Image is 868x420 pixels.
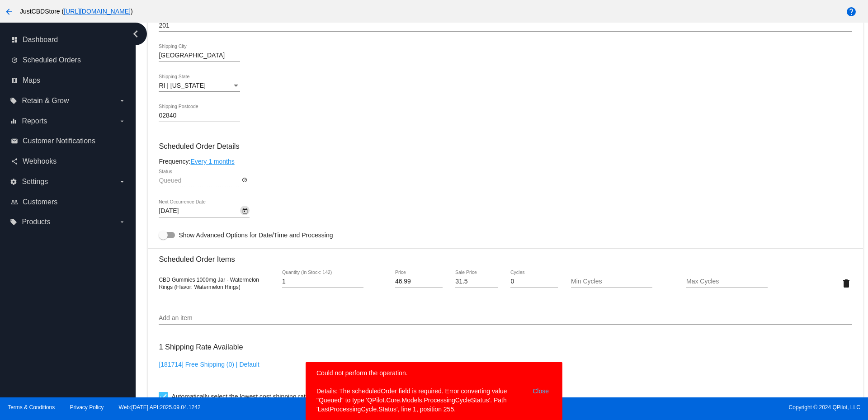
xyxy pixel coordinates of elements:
a: email Customer Notifications [11,134,126,148]
a: Every 1 months [190,158,234,165]
i: share [11,158,18,165]
a: people_outline Customers [11,195,126,209]
a: Terms & Conditions [8,404,55,411]
i: local_offer [10,97,17,104]
input: Price [395,278,443,285]
simple-snack-bar: Could not perform the operation. Details: The scheduledOrder field is required. Error converting ... [316,368,552,414]
button: Open calendar [240,206,250,215]
span: Products [22,218,50,226]
input: Cycles [510,278,558,285]
span: Copyright © 2024 QPilot, LLC [442,404,860,411]
input: Shipping Street 2 [159,22,852,29]
span: Settings [22,178,48,186]
i: settings [10,178,17,185]
span: CBD Gummies 1000mg Jar - Watermelon Rings (Flavor: Watermelon Rings) [159,277,259,290]
i: chevron_left [128,27,143,41]
i: arrow_drop_down [118,218,126,226]
a: share Webhooks [11,154,126,169]
div: Frequency: [159,158,852,165]
a: Privacy Policy [70,404,104,411]
span: RI | [US_STATE] [159,82,205,89]
input: Add an item [159,315,852,322]
i: update [11,57,18,64]
span: Reports [22,117,47,125]
span: Webhooks [23,157,57,165]
input: Max Cycles [686,278,768,285]
i: people_outline [11,198,18,206]
mat-select: Shipping State [159,82,240,90]
mat-icon: delete [841,278,852,289]
mat-icon: help_outline [242,177,247,188]
h3: Scheduled Order Details [159,142,852,151]
i: local_offer [10,218,17,226]
span: Scheduled Orders [23,56,81,64]
mat-icon: help [846,6,857,17]
span: Show Advanced Options for Date/Time and Processing [179,231,333,240]
span: Automatically select the lowest cost shipping rate [171,391,309,402]
i: email [11,137,18,145]
a: Web:[DATE] API:2025.09.04.1242 [119,404,201,411]
span: JustCBDStore ( ) [20,8,133,15]
h3: Scheduled Order Items [159,248,852,264]
i: dashboard [11,36,18,43]
input: Min Cycles [571,278,652,285]
mat-icon: arrow_back [4,6,14,17]
span: Customer Notifications [23,137,95,145]
i: map [11,77,18,84]
input: Shipping Postcode [159,112,240,119]
a: update Scheduled Orders [11,53,126,67]
a: map Maps [11,73,126,88]
input: Quantity (In Stock: 142) [282,278,363,285]
span: Dashboard [23,36,58,44]
h3: 1 Shipping Rate Available [159,337,243,357]
i: arrow_drop_down [118,178,126,185]
input: Next Occurrence Date [159,208,240,215]
span: Maps [23,76,40,85]
a: [181714] Free Shipping (0) | Default [159,361,259,368]
i: arrow_drop_down [118,118,126,125]
button: Close [530,368,552,414]
span: Customers [23,198,57,206]
i: arrow_drop_down [118,97,126,104]
input: Status [159,177,240,184]
a: dashboard Dashboard [11,33,126,47]
a: [URL][DOMAIN_NAME] [64,8,131,15]
i: equalizer [10,118,17,125]
input: Shipping City [159,52,240,59]
span: Retain & Grow [22,97,69,105]
input: Sale Price [455,278,497,285]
